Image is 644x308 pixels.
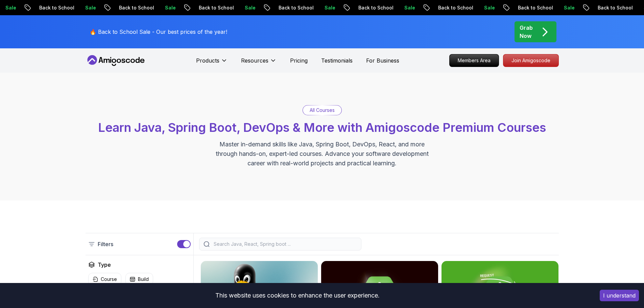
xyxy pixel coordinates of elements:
[34,4,80,11] p: Back to School
[196,56,219,65] p: Products
[449,54,499,67] a: Members Area
[114,4,160,11] p: Back to School
[98,240,113,248] p: Filters
[98,261,111,269] h2: Type
[98,120,546,135] span: Learn Java, Spring Boot, DevOps & More with Amigoscode Premium Courses
[310,107,335,114] p: All Courses
[399,4,421,11] p: Sale
[160,4,181,11] p: Sale
[101,276,117,283] p: Course
[503,54,558,67] p: Join Amigoscode
[503,54,559,67] a: Join Amigoscode
[138,276,149,283] p: Build
[80,4,101,11] p: Sale
[520,24,533,40] p: Grab Now
[433,4,479,11] p: Back to School
[5,288,590,303] div: This website uses cookies to enhance the user experience.
[450,54,499,67] p: Members Area
[241,56,268,65] p: Resources
[319,4,341,11] p: Sale
[88,273,121,286] button: Course
[512,4,558,11] p: Back to School
[90,28,227,36] p: 🔥 Back to School Sale - Our best prices of the year!
[212,241,357,247] input: Search Java, React, Spring boot ...
[193,4,239,11] p: Back to School
[239,4,261,11] p: Sale
[479,4,500,11] p: Sale
[366,56,399,65] a: For Business
[209,140,436,168] p: Master in-demand skills like Java, Spring Boot, DevOps, React, and more through hands-on, expert-...
[273,4,319,11] p: Back to School
[125,273,153,286] button: Build
[353,4,399,11] p: Back to School
[321,56,353,65] a: Testimonials
[592,4,638,11] p: Back to School
[196,56,228,70] button: Products
[290,56,308,65] a: Pricing
[558,4,580,11] p: Sale
[241,56,277,70] button: Resources
[600,290,639,301] button: Accept cookies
